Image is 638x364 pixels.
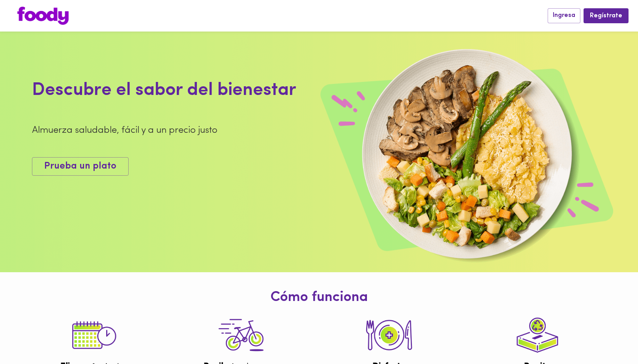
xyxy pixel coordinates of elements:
span: Ingresa [553,12,575,19]
span: Prueba un plato [44,161,116,172]
button: Prueba un plato [32,157,129,176]
div: Descubre el sabor del bienestar [32,78,415,104]
img: logo.png [17,7,69,25]
button: Ingresa [548,8,580,23]
iframe: Messagebird Livechat Widget [592,318,630,356]
h1: Cómo funciona [6,290,632,306]
img: tutorial-step-4.png [510,310,565,361]
img: tutorial-step-2.png [361,310,417,361]
img: tutorial-step-3.png [213,310,269,361]
span: Regístrate [590,12,622,20]
img: tutorial-step-1.png [65,310,120,361]
button: Regístrate [584,8,629,23]
div: Almuerza saludable, fácil y a un precio justo [32,124,415,137]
